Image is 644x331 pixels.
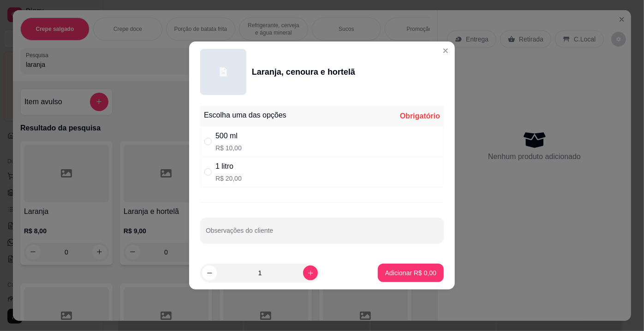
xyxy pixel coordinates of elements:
[206,230,438,239] input: Observações do cliente
[204,110,286,121] div: Escolha uma das opções
[385,268,436,278] p: Adicionar R$ 0,00
[215,130,242,142] div: 500 ml
[202,266,217,280] button: decrease-product-quantity
[215,174,242,183] p: R$ 20,00
[378,264,444,282] button: Adicionar R$ 0,00
[303,266,318,280] button: increase-product-quantity
[252,65,355,78] div: Laranja, cenoura e hortelã
[215,161,242,172] div: 1 litro
[438,43,453,58] button: Close
[400,111,440,122] div: Obrigatório
[215,143,242,153] p: R$ 10,00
